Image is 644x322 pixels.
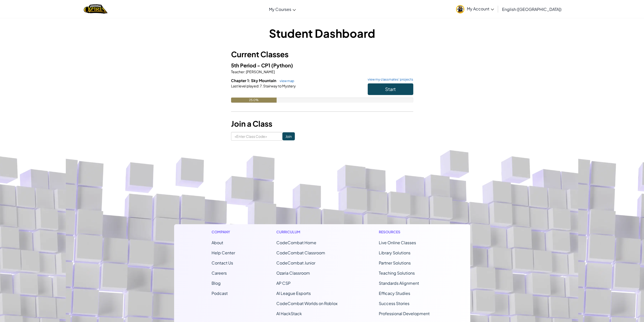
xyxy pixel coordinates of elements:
span: : [258,84,259,88]
span: CodeCombat Home [276,240,316,245]
span: 7. [259,84,263,88]
h1: Resources [379,229,433,235]
span: Stairway to Mystery [263,84,296,88]
span: 5th Period - CP1 [231,62,271,68]
a: AI HackStack [276,311,302,316]
h1: Company [212,229,235,235]
span: My Account [467,6,494,11]
a: Ozaria by CodeCombat logo [84,4,107,14]
span: Teacher [231,69,244,74]
a: About [212,240,223,245]
a: Standards Alignment [379,280,419,286]
span: Chapter 1: Sky Mountain [231,78,277,83]
a: Success Stories [379,301,409,306]
a: Teaching Solutions [379,270,415,276]
h3: Current Classes [231,49,413,60]
a: CodeCombat Junior [276,260,315,266]
a: English ([GEOGRAPHIC_DATA]) [500,2,564,16]
a: My Courses [266,2,298,16]
a: CodeCombat Worlds on Roblox [276,301,338,306]
img: avatar [456,5,464,13]
a: My Account [453,1,496,17]
span: (Python) [271,62,293,68]
a: Library Solutions [379,250,410,255]
span: [PERSON_NAME] [245,69,275,74]
div: 25.0% [231,98,277,103]
button: Start [368,83,413,95]
a: Careers [212,270,227,276]
a: AP CSP [276,280,290,286]
a: view map [277,79,294,83]
input: <Enter Class Code> [231,132,282,141]
a: Ozaria Classroom [276,270,310,276]
a: Live Online Classes [379,240,416,245]
a: Professional Development [379,311,430,316]
a: CodeCombat Classroom [276,250,325,255]
h3: Join a Class [231,118,413,129]
a: Partner Solutions [379,260,411,266]
span: Start [385,86,396,92]
span: English ([GEOGRAPHIC_DATA]) [502,7,562,12]
a: Help Center [212,250,235,255]
a: AI League Esports [276,291,311,296]
h1: Student Dashboard [231,25,413,41]
span: My Courses [269,7,291,12]
span: Last level played [231,84,258,88]
span: Contact Us [212,260,233,266]
h1: Curriculum [276,229,338,235]
span: : [244,69,245,74]
a: Blog [212,280,221,286]
a: Efficacy Studies [379,291,410,296]
a: view my classmates' projects [365,78,413,81]
a: Podcast [212,291,228,296]
img: Home [84,4,107,14]
input: Join [282,132,295,140]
